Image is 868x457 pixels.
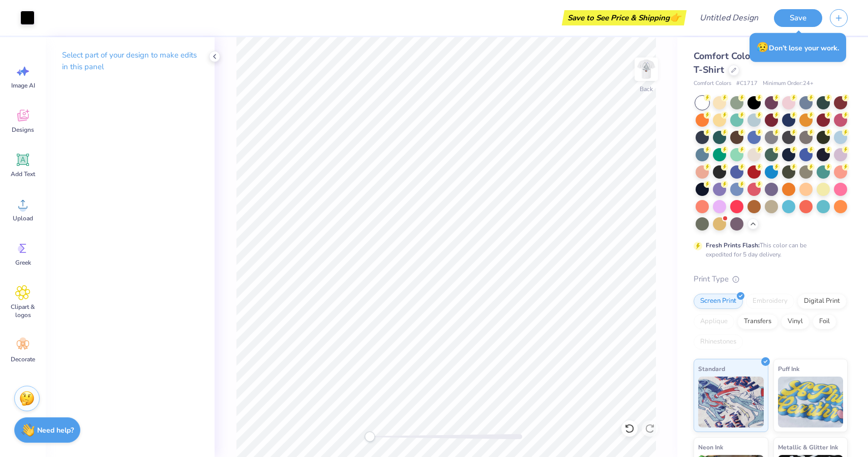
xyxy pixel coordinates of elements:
[746,294,794,309] div: Embroidery
[11,355,35,363] span: Decorate
[62,49,198,73] p: Select part of your design to make edits in this panel
[778,363,799,374] span: Puff Ink
[11,81,35,90] span: Image AI
[694,50,845,76] span: Comfort Colors Adult Heavyweight T-Shirt
[778,442,838,452] span: Metallic & Glitter Ink
[778,377,844,427] img: Puff Ink
[694,294,743,309] div: Screen Print
[692,8,766,28] input: Untitled Design
[670,11,681,23] span: 👉
[698,377,764,427] img: Standard
[37,425,74,435] strong: Need help?
[781,314,810,329] div: Vinyl
[736,79,758,88] span: # C1717
[774,9,822,27] button: Save
[640,84,653,94] div: Back
[757,41,769,54] span: 😥
[365,432,375,442] div: Accessibility label
[694,79,731,88] span: Comfort Colors
[797,294,847,309] div: Digital Print
[737,314,778,329] div: Transfers
[6,303,40,319] span: Clipart & logos
[706,241,760,249] strong: Fresh Prints Flash:
[13,214,33,222] span: Upload
[813,314,836,329] div: Foil
[694,314,734,329] div: Applique
[12,126,34,134] span: Designs
[636,59,656,79] img: Back
[694,273,848,285] div: Print Type
[694,334,743,350] div: Rhinestones
[706,241,831,259] div: This color can be expedited for 5 day delivery.
[11,170,35,178] span: Add Text
[15,259,31,267] span: Greek
[564,10,684,25] div: Save to See Price & Shipping
[763,79,814,88] span: Minimum Order: 24 +
[698,363,725,374] span: Standard
[698,442,723,452] span: Neon Ink
[750,33,846,62] div: Don’t lose your work.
